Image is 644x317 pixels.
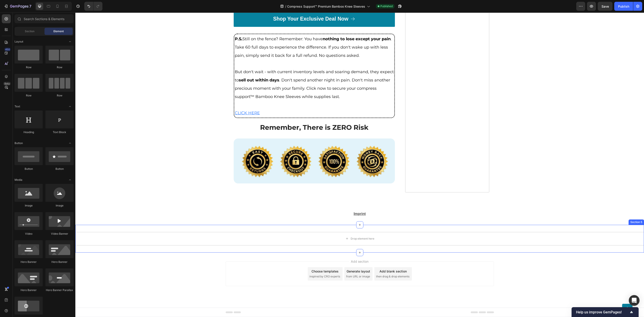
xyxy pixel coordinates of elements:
[15,167,43,171] div: Button
[159,98,184,103] a: CLICK HERE
[84,2,102,11] div: Undo/Redo
[4,48,11,51] div: 450
[304,256,331,261] div: Add blank section
[159,24,316,45] span: Still on the fence? Remember: You have . Take 60 full days to experience the difference. If you d...
[275,224,299,228] div: Drop element here
[380,4,393,8] span: Published
[614,2,633,11] button: Publish
[53,29,64,33] span: Element
[45,204,74,208] div: Image
[598,2,612,11] button: Save
[198,3,273,10] p: Shop Your Exclusive Deal Now
[576,309,634,315] button: Show survey - Help us improve GemPages!
[234,262,265,266] span: inspired by CRO experts
[45,94,74,98] div: Row
[554,208,568,212] div: Section 5
[45,167,74,171] div: Button
[15,288,43,292] div: Hero Banner
[66,38,74,45] span: Toggle open
[45,130,74,134] div: Text Block
[159,57,318,87] span: But don't wait - with current inventory levels and soaring demand, they expect to . Don't spend a...
[2,2,33,11] button: 7
[236,256,263,261] div: Choose templates
[278,199,290,203] a: Imprint
[66,140,74,147] span: Toggle open
[618,4,629,9] div: Publish
[629,295,640,306] div: Open Intercom Messenger
[45,65,74,69] div: Row
[185,111,293,119] strong: Remember, There is ZERO Risk
[3,82,11,85] div: Beta
[15,204,43,208] div: Image
[15,40,23,44] span: Layout
[287,4,365,9] span: Compress Support™ Premium Bamboo Knee Sleeves
[15,94,43,98] div: Row
[15,141,23,145] span: Button
[75,13,644,317] iframe: Design area
[15,260,43,264] div: Hero Banner
[45,288,74,292] div: Hero Banner Parallax
[15,14,74,23] input: Search Sections & Elements
[15,65,43,69] div: Row
[163,65,204,70] strong: sell out within days
[25,29,34,33] span: Section
[29,4,31,9] p: 7
[285,4,286,9] span: /
[66,176,74,183] span: Toggle open
[15,130,43,134] div: Heading
[247,24,315,29] strong: nothing to lose except your pain
[15,104,20,109] span: Text
[576,310,629,314] span: Help us improve GemPages!
[159,24,167,29] strong: P.S.
[602,4,609,8] span: Save
[45,232,74,236] div: Video Banner
[158,126,320,171] img: gempages_585706145344127683-bbbdf14f-19d1-4f61-bca8-96b8fef4fb88.jpg
[271,256,295,261] div: Generate layout
[15,178,22,182] span: Media
[66,103,74,110] span: Toggle open
[274,247,295,251] span: Add section
[159,98,184,103] u: CLICK HERE
[301,262,334,266] span: then drag & drop elements
[45,260,74,264] div: Hero Banner
[271,262,295,266] span: from URL or image
[15,232,43,236] div: Video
